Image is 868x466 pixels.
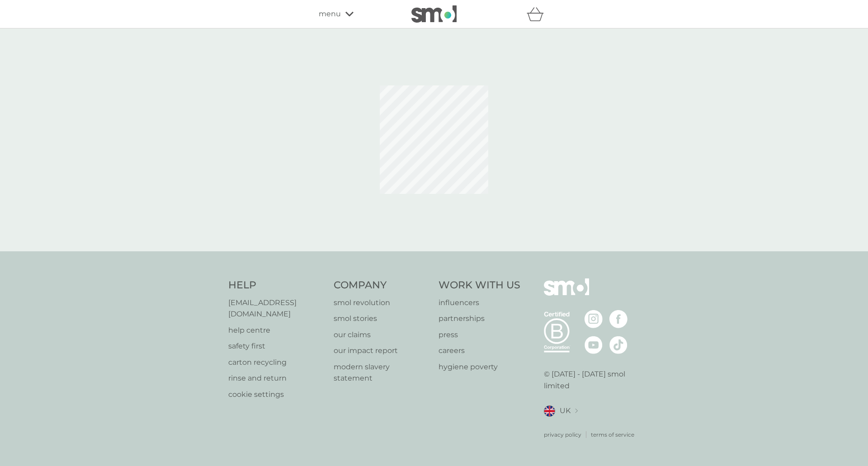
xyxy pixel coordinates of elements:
a: [EMAIL_ADDRESS][DOMAIN_NAME] [228,297,325,320]
a: modern slavery statement [334,361,430,384]
a: press [439,329,520,341]
a: rinse and return [228,372,325,384]
a: safety first [228,340,325,352]
a: cookie settings [228,389,325,400]
a: careers [439,345,520,357]
img: visit the smol Instagram page [585,310,603,328]
img: visit the smol Facebook page [609,310,627,328]
img: UK flag [544,405,555,417]
a: our claims [334,329,430,341]
span: menu [319,8,341,20]
img: visit the smol Youtube page [585,336,603,354]
a: terms of service [591,430,634,439]
a: hygiene poverty [439,361,520,373]
img: select a new location [575,409,578,414]
a: carton recycling [228,357,325,368]
img: smol [544,278,589,309]
a: smol revolution [334,297,430,309]
a: smol stories [334,313,430,325]
h4: Work With Us [439,278,520,292]
a: help centre [228,325,325,336]
h4: Help [228,278,325,292]
img: visit the smol Tiktok page [609,336,627,354]
a: our impact report [334,345,430,357]
div: basket [527,5,549,23]
img: smol [411,5,457,23]
a: partnerships [439,313,520,325]
span: UK [560,405,571,417]
a: influencers [439,297,520,309]
h4: Company [334,278,430,292]
p: © [DATE] - [DATE] smol limited [544,368,640,391]
a: privacy policy [544,430,581,439]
